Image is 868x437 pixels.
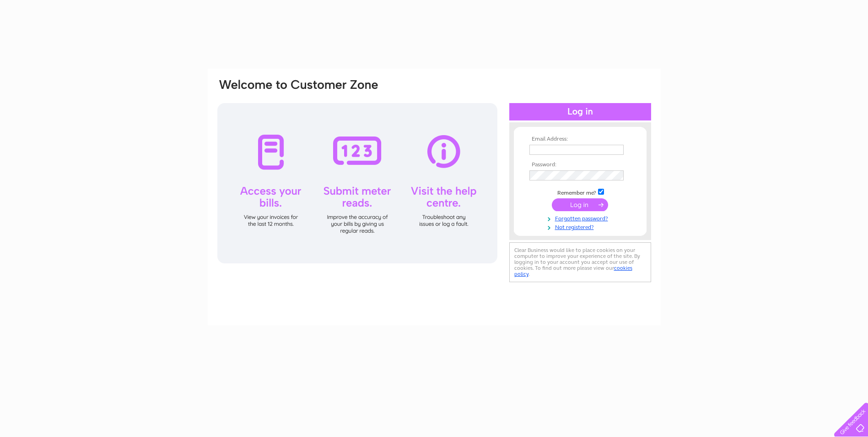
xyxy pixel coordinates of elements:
[529,213,633,222] a: Forgotten password?
[509,242,651,282] div: Clear Business would like to place cookies on your computer to improve your experience of the sit...
[527,162,633,168] th: Password:
[514,265,632,277] a: cookies policy
[529,222,633,231] a: Not registered?
[527,136,633,142] th: Email Address:
[527,187,633,197] td: Remember me?
[552,198,608,211] input: Submit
